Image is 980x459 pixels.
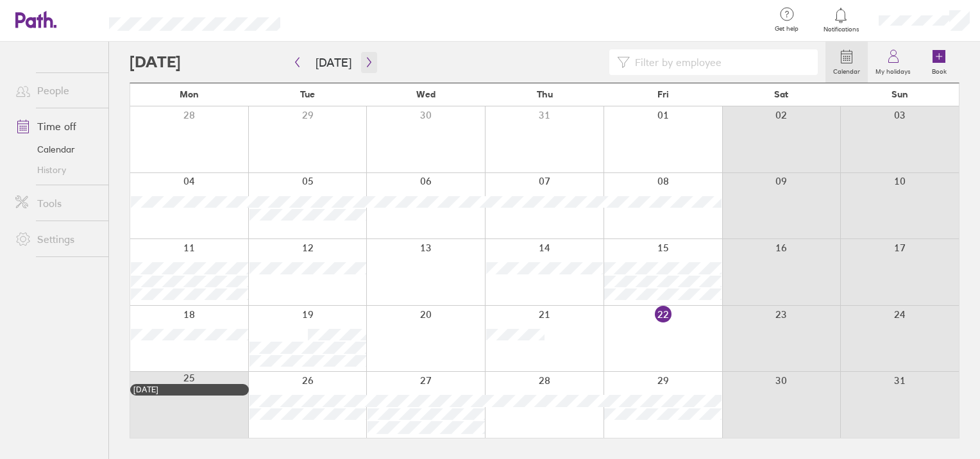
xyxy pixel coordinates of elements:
[300,89,315,99] span: Tue
[180,89,199,99] span: Mon
[825,42,868,83] a: Calendar
[5,160,108,180] a: History
[416,89,435,99] span: Wed
[537,89,553,99] span: Thu
[305,52,362,73] button: [DATE]
[924,64,954,76] label: Book
[918,42,959,83] a: Book
[825,64,868,76] label: Calendar
[868,42,918,83] a: My holidays
[868,64,918,76] label: My holidays
[820,6,862,33] a: Notifications
[766,25,807,33] span: Get help
[630,50,811,74] input: Filter by employee
[5,226,108,252] a: Settings
[5,139,108,160] a: Calendar
[5,190,108,216] a: Tools
[657,89,669,99] span: Fri
[774,89,788,99] span: Sat
[891,89,908,99] span: Sun
[5,113,108,139] a: Time off
[5,78,108,103] a: People
[133,385,246,394] div: [DATE]
[820,26,862,33] span: Notifications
